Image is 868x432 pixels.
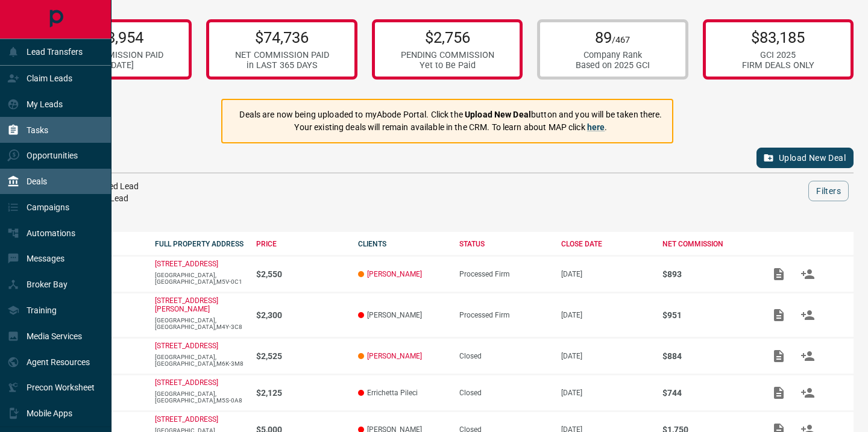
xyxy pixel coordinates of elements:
[576,60,650,70] div: Based on 2025 GCI
[561,270,651,278] p: [DATE]
[662,310,752,320] p: $951
[256,388,346,398] p: $2,125
[459,389,549,397] div: Closed
[561,240,651,248] div: CLOSE DATE
[465,110,531,119] strong: Upload New Deal
[808,181,849,201] button: Filters
[401,28,494,46] p: $2,756
[459,240,549,248] div: STATUS
[358,311,448,319] p: [PERSON_NAME]
[662,351,752,361] p: $884
[576,50,650,60] div: Company Rank
[69,28,163,46] p: $58,954
[561,311,651,319] p: [DATE]
[742,60,814,70] div: FIRM DEALS ONLY
[155,296,218,313] a: [STREET_ADDRESS][PERSON_NAME]
[155,260,218,268] a: [STREET_ADDRESS]
[155,342,218,350] a: [STREET_ADDRESS]
[793,269,822,278] span: Match Clients
[793,388,822,396] span: Match Clients
[764,310,793,319] span: Add / View Documents
[235,28,329,46] p: $74,736
[239,108,662,121] p: Deals are now being uploaded to myAbode Portal. Click the button and you will be taken there.
[764,388,793,396] span: Add / View Documents
[256,310,346,320] p: $2,300
[155,354,245,367] p: [GEOGRAPHIC_DATA],[GEOGRAPHIC_DATA],M6K-3M8
[459,311,549,319] div: Processed Firm
[256,269,346,279] p: $2,550
[155,390,245,404] p: [GEOGRAPHIC_DATA],[GEOGRAPHIC_DATA],M5S-0A8
[155,378,218,387] a: [STREET_ADDRESS]
[367,270,422,278] a: [PERSON_NAME]
[764,269,793,278] span: Add / View Documents
[793,351,822,360] span: Match Clients
[612,35,630,45] span: /467
[256,240,346,248] div: PRICE
[561,352,651,360] p: [DATE]
[764,351,793,360] span: Add / View Documents
[358,240,448,248] div: CLIENTS
[662,269,752,279] p: $893
[793,310,822,319] span: Match Clients
[459,270,549,278] div: Processed Firm
[367,352,422,360] a: [PERSON_NAME]
[587,122,605,132] a: here
[576,28,650,46] p: 89
[155,272,245,285] p: [GEOGRAPHIC_DATA],[GEOGRAPHIC_DATA],M5V-0C1
[358,389,448,397] p: Errichetta Pileci
[235,50,329,60] div: NET COMMISSION PAID
[155,240,245,248] div: FULL PROPERTY ADDRESS
[662,388,752,398] p: $744
[155,317,245,330] p: [GEOGRAPHIC_DATA],[GEOGRAPHIC_DATA],M4Y-3C8
[662,240,752,248] div: NET COMMISSION
[459,352,549,360] div: Closed
[155,415,218,424] a: [STREET_ADDRESS]
[561,389,651,397] p: [DATE]
[401,60,494,70] div: Yet to Be Paid
[235,60,329,70] div: in LAST 365 DAYS
[69,60,163,70] div: in [DATE]
[69,50,163,60] div: NET COMMISSION PAID
[256,351,346,361] p: $2,525
[742,50,814,60] div: GCI 2025
[756,148,854,168] button: Upload New Deal
[742,28,814,46] p: $83,185
[239,121,662,134] p: Your existing deals will remain available in the CRM. To learn about MAP click .
[401,50,494,60] div: PENDING COMMISSION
